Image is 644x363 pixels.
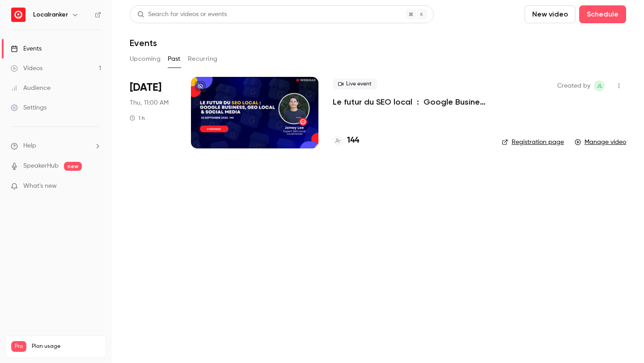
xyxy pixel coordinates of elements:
[11,84,51,93] div: Audience
[130,114,145,122] div: 1 h
[11,103,47,112] div: Settings
[130,80,161,95] span: [DATE]
[525,5,576,23] button: New video
[64,162,82,171] span: new
[188,52,218,66] button: Recurring
[11,44,42,53] div: Events
[130,98,169,107] span: Thu, 11:00 AM
[137,10,227,19] div: Search for videos or events
[502,138,564,147] a: Registration page
[333,97,487,107] a: Le futur du SEO local : Google Business Profile, GEO & Social media
[130,77,177,148] div: Sep 25 Thu, 11:00 AM (Europe/Paris)
[130,38,157,48] h1: Events
[597,80,602,91] span: JL
[33,10,68,19] h6: Localranker
[11,141,101,151] li: help-dropdown-opener
[11,341,26,352] span: Pro
[594,80,605,91] span: Jamey Lee
[32,343,101,350] span: Plan usage
[557,80,590,91] span: Created by
[11,64,42,73] div: Videos
[333,135,359,147] a: 144
[579,5,626,23] button: Schedule
[11,8,25,22] img: Localranker
[23,141,36,151] span: Help
[130,52,161,66] button: Upcoming
[575,138,626,147] a: Manage video
[347,135,359,147] h4: 144
[23,161,59,171] a: SpeakerHub
[333,79,377,89] span: Live event
[23,181,57,191] span: What's new
[168,52,181,66] button: Past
